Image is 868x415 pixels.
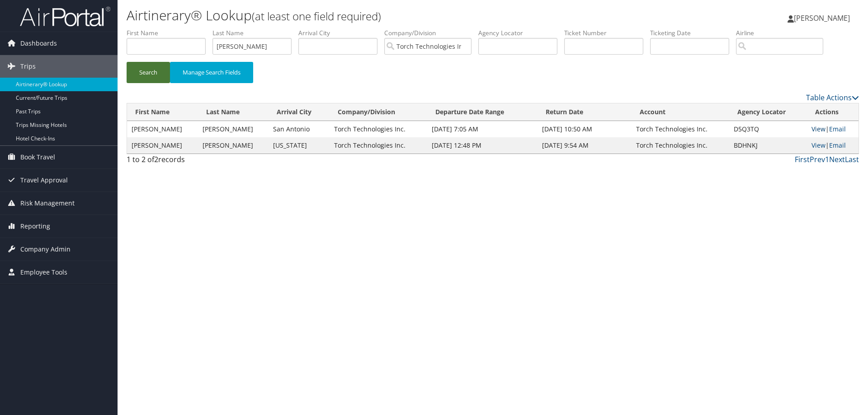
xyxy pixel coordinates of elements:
[127,6,615,25] h1: Airtinerary® Lookup
[20,215,50,238] span: Reporting
[807,121,859,137] td: |
[198,137,269,154] td: [PERSON_NAME]
[20,32,57,55] span: Dashboards
[788,5,859,32] a: [PERSON_NAME]
[20,146,55,168] span: Book Travel
[198,121,269,137] td: [PERSON_NAME]
[20,238,71,261] span: Company Admin
[729,103,807,121] th: Agency Locator: activate to sort column ascending
[736,28,830,37] label: Airline
[806,93,859,103] a: Table Actions
[127,137,198,154] td: [PERSON_NAME]
[829,125,846,133] a: Email
[478,28,564,37] label: Agency Locator
[845,154,859,164] a: Last
[564,28,650,37] label: Ticket Number
[632,137,729,154] td: Torch Technologies Inc.
[212,28,298,37] label: Last Name
[154,154,158,164] span: 2
[795,154,810,164] a: First
[20,6,110,27] img: airportal-logo.png
[198,103,269,121] th: Last Name: activate to sort column ascending
[632,121,729,137] td: Torch Technologies Inc.
[632,103,729,121] th: Account: activate to sort column ascending
[811,141,826,149] a: View
[127,103,198,121] th: First Name: activate to sort column ascending
[794,13,850,23] span: [PERSON_NAME]
[127,121,198,137] td: [PERSON_NAME]
[330,103,427,121] th: Company/Division
[650,28,736,37] label: Ticketing Date
[252,9,381,23] small: (at least one field required)
[538,103,632,121] th: Return Date: activate to sort column ascending
[427,103,538,121] th: Departure Date Range: activate to sort column ascending
[20,192,75,214] span: Risk Management
[807,103,859,121] th: Actions
[170,62,253,83] button: Manage Search Fields
[269,137,329,154] td: [US_STATE]
[729,137,807,154] td: BDHNKJ
[20,169,68,191] span: Travel Approval
[427,137,538,154] td: [DATE] 12:48 PM
[538,121,632,137] td: [DATE] 10:50 AM
[829,154,845,164] a: Next
[20,55,36,78] span: Trips
[811,125,826,133] a: View
[127,154,300,169] div: 1 to 2 of records
[330,121,427,137] td: Torch Technologies Inc.
[538,137,632,154] td: [DATE] 9:54 AM
[269,121,329,137] td: San Antonio
[810,154,825,164] a: Prev
[807,137,859,154] td: |
[825,154,829,164] a: 1
[298,28,384,37] label: Arrival City
[427,121,538,137] td: [DATE] 7:05 AM
[829,141,846,149] a: Email
[127,62,170,83] button: Search
[330,137,427,154] td: Torch Technologies Inc.
[127,28,212,37] label: First Name
[384,28,478,37] label: Company/Division
[269,103,329,121] th: Arrival City: activate to sort column ascending
[729,121,807,137] td: D5Q3TQ
[20,261,67,284] span: Employee Tools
